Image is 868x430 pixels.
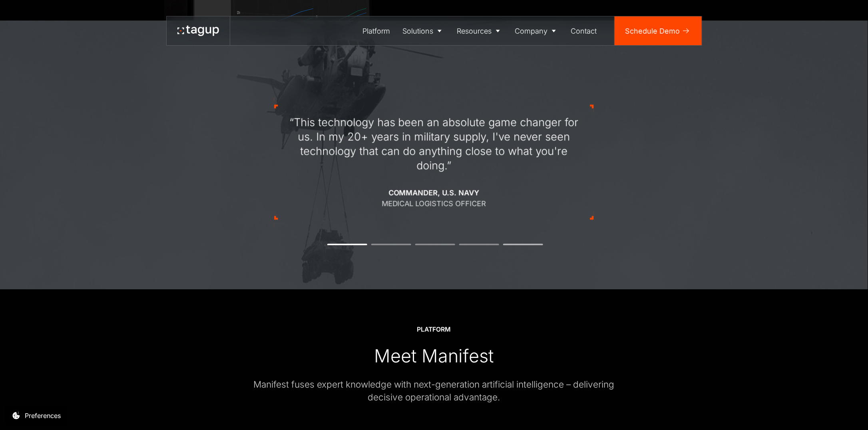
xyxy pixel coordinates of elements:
[457,26,492,36] div: Resources
[327,244,367,245] button: 1 of 5
[402,26,433,36] div: Solutions
[388,187,480,198] div: Commander, U.S. Navy
[615,16,702,45] a: Schedule Demo
[356,16,396,45] a: Platform
[515,26,547,36] div: Company
[396,16,451,45] a: Solutions
[417,325,451,334] div: Platform
[382,198,486,209] div: Medical Logistics Officer
[362,26,390,36] div: Platform
[509,16,565,45] a: Company
[374,345,494,367] div: Meet Manifest
[25,411,61,420] div: Preferences
[565,16,603,45] a: Contact
[450,16,509,45] a: Resources
[571,26,597,36] div: Contact
[285,115,583,173] div: “This technology has been an absolute game changer for us. In my 20+ years in military supply, I'...
[236,378,632,403] div: Manifest fuses expert knowledge with next-generation artificial intelligence – delivering decisiv...
[625,26,680,36] div: Schedule Demo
